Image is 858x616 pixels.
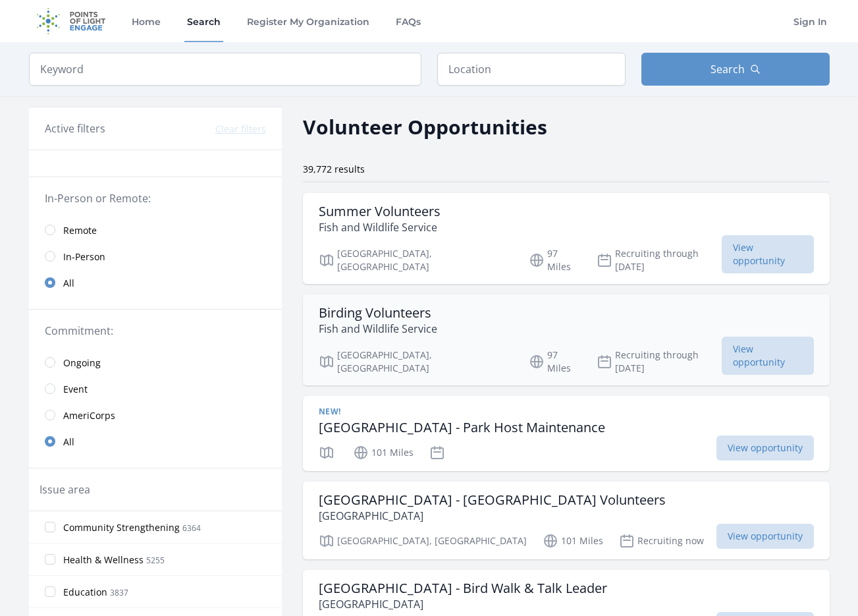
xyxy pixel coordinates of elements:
span: 6364 [182,522,201,534]
a: Birding Volunteers Fish and Wildlife Service [GEOGRAPHIC_DATA], [GEOGRAPHIC_DATA] 97 Miles Recrui... [303,294,830,385]
p: Recruiting through [DATE] [597,247,722,273]
span: Event [63,383,88,396]
a: New! [GEOGRAPHIC_DATA] - Park Host Maintenance 101 Miles View opportunity [303,396,830,471]
span: View opportunity [722,337,813,375]
span: Search [711,61,745,77]
span: In-Person [63,250,105,264]
span: View opportunity [716,435,814,461]
p: Fish and Wildlife Service [319,321,437,337]
h3: Active filters [45,121,105,136]
p: [GEOGRAPHIC_DATA] [319,508,666,524]
h3: Summer Volunteers [319,204,441,219]
a: Remote [29,217,282,243]
span: All [63,435,74,449]
p: Recruiting now [619,533,704,549]
button: Search [641,53,830,86]
p: [GEOGRAPHIC_DATA], [GEOGRAPHIC_DATA] [319,247,514,273]
button: Clear filters [215,123,266,136]
span: 5255 [146,555,165,566]
span: Remote [63,224,97,237]
p: Fish and Wildlife Service [319,219,441,235]
input: Location [437,53,626,86]
span: Education [63,586,107,599]
a: In-Person [29,243,282,269]
span: 3837 [110,587,128,598]
input: Keyword [29,53,421,86]
p: 97 Miles [529,247,581,273]
span: All [63,277,74,290]
p: 101 Miles [543,533,603,549]
span: Ongoing [63,356,101,370]
p: 101 Miles [353,445,414,461]
legend: Commitment: [45,323,266,339]
h3: [GEOGRAPHIC_DATA] - Park Host Maintenance [319,420,605,435]
p: Recruiting through [DATE] [597,349,722,375]
a: All [29,428,282,455]
h3: [GEOGRAPHIC_DATA] - [GEOGRAPHIC_DATA] Volunteers [319,492,666,508]
span: Community Strengthening [63,521,180,534]
legend: Issue area [40,482,90,497]
span: AmeriCorps [63,409,115,422]
p: [GEOGRAPHIC_DATA], [GEOGRAPHIC_DATA] [319,349,514,375]
span: 39,772 results [303,163,365,175]
a: Event [29,376,282,402]
input: Education 3837 [45,586,55,597]
h3: [GEOGRAPHIC_DATA] - Bird Walk & Talk Leader [319,580,607,596]
a: Ongoing [29,349,282,376]
p: 97 Miles [529,349,581,375]
a: AmeriCorps [29,402,282,428]
legend: In-Person or Remote: [45,190,266,206]
a: Summer Volunteers Fish and Wildlife Service [GEOGRAPHIC_DATA], [GEOGRAPHIC_DATA] 97 Miles Recruit... [303,193,830,284]
a: [GEOGRAPHIC_DATA] - [GEOGRAPHIC_DATA] Volunteers [GEOGRAPHIC_DATA] [GEOGRAPHIC_DATA], [GEOGRAPHIC... [303,482,830,559]
input: Community Strengthening 6364 [45,522,55,532]
span: View opportunity [716,524,814,549]
span: View opportunity [722,235,813,273]
a: All [29,269,282,296]
h2: Volunteer Opportunities [303,112,547,142]
span: Health & Wellness [63,553,144,567]
p: [GEOGRAPHIC_DATA] [319,596,607,612]
p: [GEOGRAPHIC_DATA], [GEOGRAPHIC_DATA] [319,533,527,549]
span: New! [319,406,341,417]
h3: Birding Volunteers [319,305,437,321]
input: Health & Wellness 5255 [45,554,55,565]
